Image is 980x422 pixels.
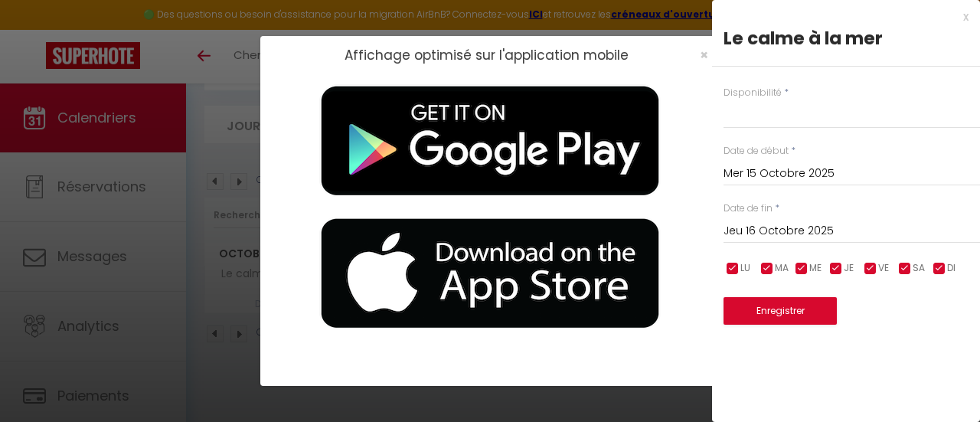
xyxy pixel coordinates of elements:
span: LU [740,261,750,276]
label: Disponibilité [724,86,782,100]
div: x [712,8,969,26]
span: JE [844,261,854,276]
span: × [700,45,708,64]
span: SA [913,261,925,276]
span: VE [878,261,889,276]
button: Enregistrer [724,297,837,325]
img: playMarket [299,75,681,208]
span: ME [809,261,822,276]
label: Date de début [724,144,789,159]
img: appStore [299,208,681,340]
button: Ouvrir le widget de chat LiveChat [12,6,58,52]
div: Le calme à la mer [724,26,969,51]
span: MA [775,261,789,276]
button: Close [700,48,708,62]
span: DI [947,261,955,276]
h2: Affichage optimisé sur l'application mobile [345,47,629,63]
label: Date de fin [724,201,773,216]
iframe: Chat [915,353,969,411]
